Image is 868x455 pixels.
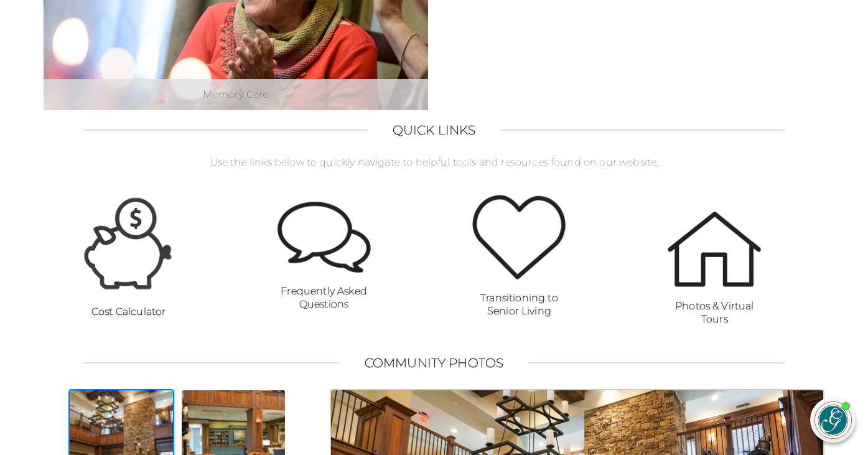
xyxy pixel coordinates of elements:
[82,194,175,293] img: Cost Calculator
[472,195,566,279] img: Transitioning to Senior Living
[365,355,504,370] h2: Community Photos
[239,202,409,311] a: Frequently Asked Questions Frequently Asked Questions
[91,306,166,317] strong: Cost Calculator
[622,120,856,385] iframe: iframe
[480,292,558,317] strong: Transitioning to Senior Living
[44,194,214,318] a: Cost Calculator Cost Calculator
[44,156,825,169] p: Use the links below to quickly navigate to helpful tools and resources found on our website.
[281,285,367,310] strong: Frequently Asked Questions
[44,79,428,111] div: Memory Care
[815,402,851,438] img: avatar
[278,202,371,273] img: Frequently Asked Questions
[393,123,476,138] h2: Quick Links
[434,195,605,318] a: Transitioning to Senior Living Transitioning to Senior Living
